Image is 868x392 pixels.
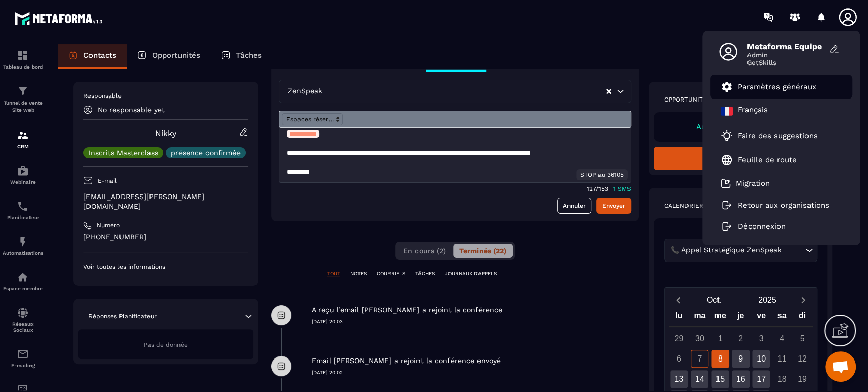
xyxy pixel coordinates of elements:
a: Migration [721,178,770,188]
div: 12 [793,350,811,368]
div: 5 [793,330,811,347]
p: Webinaire [3,179,43,185]
p: présence confirmée [171,149,241,156]
p: 127/ [587,185,598,192]
button: En cours (2) [397,244,452,258]
div: 30 [691,330,708,347]
div: 16 [732,370,750,388]
button: Terminés (22) [453,244,513,258]
p: Français [738,105,768,117]
div: 2 [732,330,750,347]
p: TOUT [327,270,340,277]
p: Tunnel de vente Site web [3,100,43,114]
span: Admin [747,51,823,59]
div: 7 [691,350,708,368]
a: schedulerschedulerPlanificateur [3,192,43,228]
span: 📞 Appel Stratégique ZenSpeak [668,245,784,256]
p: E-mailing [3,363,43,368]
div: 13 [670,370,688,388]
p: Feuille de route [738,155,797,165]
p: [EMAIL_ADDRESS][PERSON_NAME][DOMAIN_NAME] [83,192,248,211]
div: 19 [793,370,811,388]
p: E-mail [98,177,117,185]
input: Search for option [324,86,605,97]
div: 10 [752,350,770,368]
div: 6 [670,350,688,368]
div: 14 [691,370,708,388]
div: 11 [773,350,791,368]
a: formationformationTableau de bord [3,42,43,77]
p: Déconnexion [738,222,786,231]
p: Responsable [83,92,248,100]
a: Nikky [155,128,176,138]
a: Annuler [557,198,591,214]
p: Contacts [83,51,116,60]
a: Contacts [58,44,127,69]
a: Feuille de route [721,154,797,166]
input: Search for option [784,245,803,256]
p: [DATE] 20:02 [312,369,639,376]
div: sa [771,309,792,326]
div: 1 [711,330,729,347]
p: TÂCHES [415,270,435,277]
div: ve [751,309,771,326]
a: Opportunités [127,44,211,69]
span: Terminés (22) [459,247,506,255]
p: Paramètres généraux [738,82,816,91]
p: Aucune opportunité liée [664,122,817,132]
p: Numéro [97,221,120,230]
div: Ouvrir le chat [825,351,856,382]
img: automations [17,165,29,177]
span: ZenSpeak [285,86,324,97]
a: formationformationTunnel de vente Site web [3,77,43,121]
p: Voir toutes les informations [83,263,248,271]
p: CRM [3,144,43,149]
p: Email [PERSON_NAME] a rejoint la conférence envoyé [312,356,501,366]
div: 15 [711,370,729,388]
p: Réseaux Sociaux [3,321,43,333]
p: Faire des suggestions [738,131,818,140]
img: email [17,348,29,360]
p: Opportunités [664,95,711,104]
p: Inscrits Masterclass [88,149,158,156]
p: COURRIELS [377,270,405,277]
img: automations [17,236,29,248]
button: Previous month [669,293,687,307]
div: Search for option [664,239,817,262]
a: Paramètres généraux [721,81,816,93]
div: 29 [670,330,688,347]
p: NOTES [350,270,367,277]
button: Envoyer [596,198,631,214]
img: scheduler [17,200,29,212]
a: Faire des suggestions [721,129,829,142]
img: formation [17,85,29,97]
p: Retour aux organisations [738,201,829,210]
img: formation [17,129,29,141]
div: Search for option [279,80,631,103]
button: Open years overlay [741,291,794,309]
p: 1 SMS [613,185,631,192]
div: STOP au 36105 [576,169,628,180]
p: A reçu l’email [PERSON_NAME] a rejoint la conférence [312,305,502,315]
p: 153 [598,185,608,192]
span: Metaforma Equipe [747,42,823,51]
p: No responsable yet [98,106,165,114]
div: 17 [752,370,770,388]
div: je [730,309,751,326]
p: Calendrier [664,202,703,210]
span: GetSkills [747,59,823,67]
p: [PHONE_NUMBER] [83,232,248,242]
button: Open months overlay [687,291,740,309]
img: automations [17,271,29,283]
div: lu [669,309,689,326]
div: 3 [752,330,770,347]
p: Planificateur [3,215,43,220]
a: Tâches [211,44,272,69]
div: 8 [711,350,729,368]
div: 9 [732,350,750,368]
a: automationsautomationsAutomatisations [3,228,43,264]
div: 18 [773,370,791,388]
p: Réponses Planificateur [88,312,157,320]
button: Next month [794,293,813,307]
p: Tâches [236,51,262,60]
